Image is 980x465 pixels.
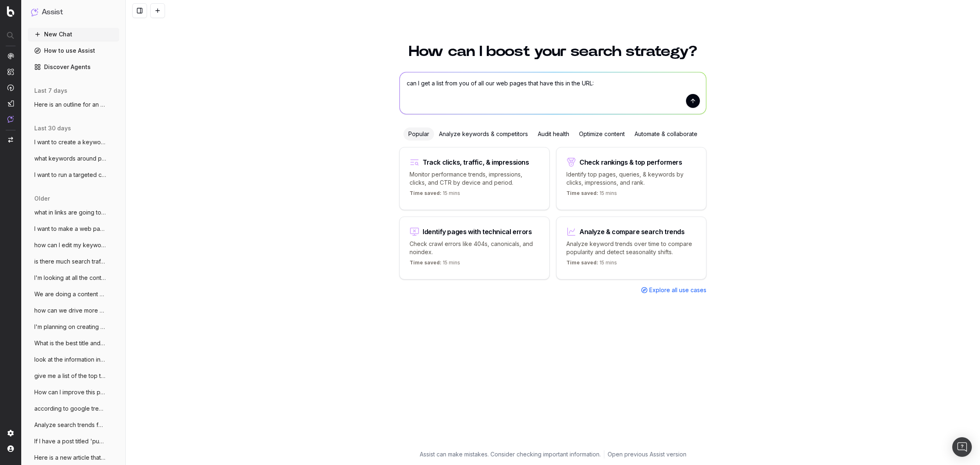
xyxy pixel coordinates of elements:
button: according to google trends what states i [28,402,119,415]
span: We are doing a content analysis of our w [34,290,106,298]
button: New Chat [28,28,119,41]
img: Assist [7,116,14,123]
button: how can I edit my keyword groups [28,239,119,252]
span: Time saved: [566,190,598,196]
span: How can I improve this page? What Is Ta [34,388,106,396]
span: Time saved: [410,259,441,266]
a: How to use Assist [28,44,119,57]
span: I'm looking at all the content on /learn [34,274,106,282]
span: Time saved: [410,190,441,196]
button: I want to make a web page for this keywo [28,222,119,235]
a: Explore all use cases [641,286,706,294]
button: Assist [31,7,116,18]
button: look at the information in this article [28,353,119,366]
span: according to google trends what states i [34,405,106,413]
p: Check crawl errors like 404s, canonicals, and noindex. [410,240,539,256]
div: Analyze keywords & competitors [434,127,533,141]
img: Analytics [7,53,14,59]
span: I want to create a keyword group for all [34,138,106,146]
p: Monitor performance trends, impressions, clicks, and CTR by device and period. [410,170,539,187]
span: last 7 days [34,87,67,95]
span: last 30 days [34,124,71,132]
button: We are doing a content analysis of our w [28,288,119,301]
div: Audit health [533,127,574,141]
button: How can I improve this page? What Is Ta [28,386,119,399]
span: What is the best title and URL for this [34,339,106,347]
div: Check rankings & top performers [579,159,682,165]
button: I want to run a targeted content campaig [28,168,119,181]
span: look at the information in this article [34,355,106,364]
span: how can we drive more clicks to this web [34,306,106,315]
p: Analyze keyword trends over time to compare popularity and detect seasonality shifts. [566,240,696,256]
p: 15 mins [566,259,617,269]
img: Botify logo [7,6,14,17]
h1: How can I boost your search strategy? [399,44,706,59]
div: Automate & collaborate [630,127,702,141]
img: Assist [31,8,38,16]
a: Open previous Assist version [608,450,686,458]
h1: Assist [42,7,63,18]
div: Open Intercom Messenger [952,437,972,457]
div: Popular [403,127,434,141]
span: give me a list of the top ten pages of c [34,372,106,380]
button: I want to create a keyword group for all [28,136,119,149]
button: If I have a post titled 'pumpkin colorin [28,435,119,448]
button: is there much search traffic around spec [28,255,119,268]
p: Identify top pages, queries, & keywords by clicks, impressions, and rank. [566,170,696,187]
button: what in links are going to this page? ht [28,206,119,219]
span: Here is a new article that we are about [34,454,106,462]
span: I want to run a targeted content campaig [34,171,106,179]
button: I'm looking at all the content on /learn [28,271,119,284]
img: Studio [7,100,14,107]
span: Explore all use cases [649,286,706,294]
button: Here is a new article that we are about [28,451,119,464]
a: Discover Agents [28,60,119,74]
span: what keywords around preschool math are [34,154,106,163]
span: how can I edit my keyword groups [34,241,106,249]
img: My account [7,445,14,452]
div: Track clicks, traffic, & impressions [423,159,529,165]
span: I want to make a web page for this keywo [34,225,106,233]
p: 15 mins [566,190,617,200]
button: I'm planning on creating a blog post for [28,320,119,333]
button: What is the best title and URL for this [28,337,119,350]
div: Analyze & compare search trends [579,228,685,235]
div: Optimize content [574,127,630,141]
p: Assist can make mistakes. Consider checking important information. [420,450,601,458]
button: Analyze search trends for: according to [28,418,119,431]
button: Here is an outline for an article: Outl [28,98,119,111]
div: Identify pages with technical errors [423,228,532,235]
span: older [34,194,50,203]
p: 15 mins [410,190,460,200]
img: Intelligence [7,68,14,75]
span: I'm planning on creating a blog post for [34,323,106,331]
textarea: can I get a list from you of all our web pages that have this in the URL: [400,72,706,114]
img: Setting [7,430,14,436]
span: what in links are going to this page? ht [34,208,106,217]
button: give me a list of the top ten pages of c [28,369,119,382]
span: Analyze search trends for: according to [34,421,106,429]
img: Activation [7,84,14,91]
button: what keywords around preschool math are [28,152,119,165]
span: If I have a post titled 'pumpkin colorin [34,437,106,445]
span: is there much search traffic around spec [34,257,106,266]
span: Here is an outline for an article: Outl [34,101,106,109]
button: how can we drive more clicks to this web [28,304,119,317]
img: Switch project [8,137,13,143]
span: Time saved: [566,259,598,266]
p: 15 mins [410,259,460,269]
